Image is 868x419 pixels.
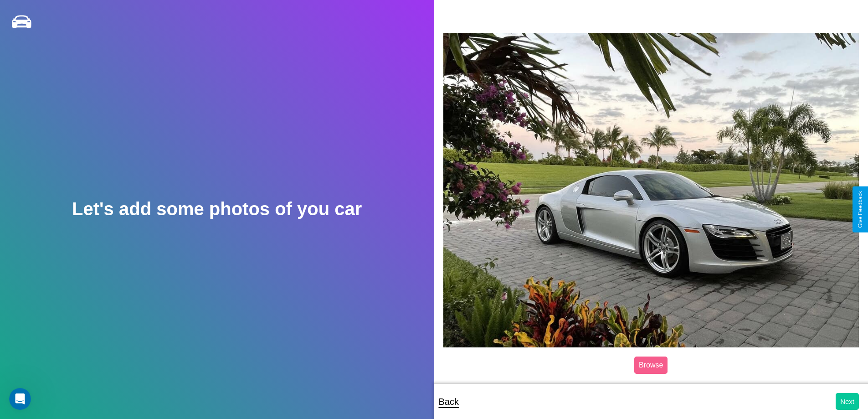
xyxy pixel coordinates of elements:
[9,388,31,410] iframe: Intercom live chat
[443,33,859,347] img: posted
[72,199,362,219] h2: Let's add some photos of you car
[634,357,668,374] label: Browse
[836,393,859,410] button: Next
[439,393,459,410] p: Back
[857,191,863,228] div: Give Feedback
